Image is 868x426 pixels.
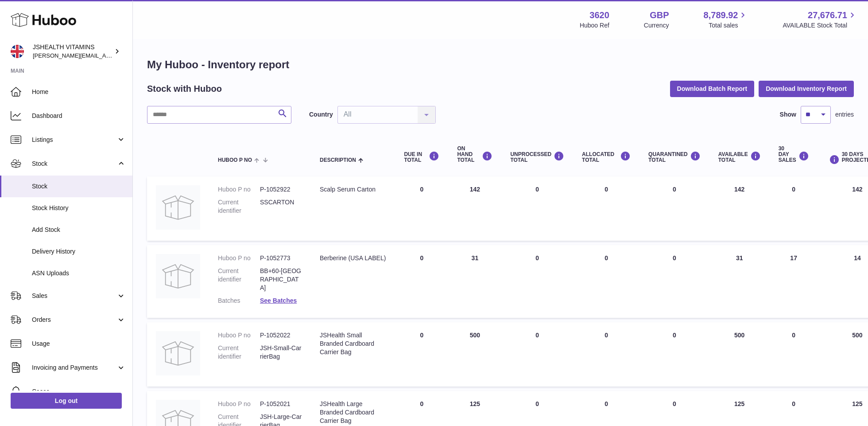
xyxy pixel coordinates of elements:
[260,185,302,194] dd: P-1052922
[320,254,386,262] div: Berberine (USA LABEL)
[770,176,818,241] td: 0
[218,185,260,194] dt: Huboo P no
[448,322,501,387] td: 500
[759,81,854,97] button: Download Inventory Report
[32,363,116,372] span: Invoicing and Payments
[709,176,770,241] td: 142
[704,9,738,21] span: 8,789.92
[156,185,200,230] img: product image
[673,400,676,407] span: 0
[33,52,178,59] span: [PERSON_NAME][EMAIL_ADDRESS][DOMAIN_NAME]
[582,151,631,163] div: ALLOCATED Total
[644,21,669,30] div: Currency
[32,226,126,234] span: Add Stock
[457,146,492,164] div: ON HAND Total
[573,322,639,387] td: 0
[156,254,200,298] img: product image
[580,21,609,30] div: Huboo Ref
[704,9,748,30] a: 8,789.92 Total sales
[770,322,818,387] td: 0
[448,245,501,318] td: 31
[147,83,222,95] h2: Stock with Huboo
[573,245,639,318] td: 0
[709,21,748,30] span: Total sales
[32,136,116,144] span: Listings
[320,331,386,356] div: JSHealth Small Branded Cardboard Carrier Bag
[835,110,854,119] span: entries
[648,151,701,163] div: QUARANTINED Total
[156,331,200,375] img: product image
[32,182,126,191] span: Stock
[33,43,112,60] div: JSHEALTH VITAMINS
[147,58,854,72] h1: My Huboo - Inventory report
[260,267,302,292] dd: BB+60-[GEOGRAPHIC_DATA]
[770,245,818,318] td: 17
[260,198,302,215] dd: SSCARTON
[673,186,676,193] span: 0
[670,81,755,97] button: Download Batch Report
[218,400,260,408] dt: Huboo P no
[395,245,448,318] td: 0
[218,297,260,305] dt: Batches
[395,176,448,241] td: 0
[808,9,847,21] span: 27,676.71
[404,151,439,163] div: DUE IN TOTAL
[218,198,260,215] dt: Current identifier
[32,160,116,168] span: Stock
[783,9,857,30] a: 27,676.71 AVAILABLE Stock Total
[673,254,676,262] span: 0
[709,245,770,318] td: 31
[32,292,116,300] span: Sales
[260,254,302,262] dd: P-1052773
[11,393,122,409] a: Log out
[32,316,116,324] span: Orders
[32,204,126,212] span: Stock History
[448,176,501,241] td: 142
[320,185,386,194] div: Scalp Serum Carton
[32,88,126,96] span: Home
[11,45,24,58] img: francesca@jshealthvitamins.com
[501,322,573,387] td: 0
[780,110,796,119] label: Show
[260,297,297,304] a: See Batches
[510,151,564,163] div: UNPROCESSED Total
[260,344,302,361] dd: JSH-Small-CarrierBag
[673,332,676,339] span: 0
[395,322,448,387] td: 0
[218,344,260,361] dt: Current identifier
[218,157,252,163] span: Huboo P no
[309,110,333,119] label: Country
[783,21,857,30] span: AVAILABLE Stock Total
[320,157,356,163] span: Description
[779,146,809,164] div: 30 DAY SALES
[650,9,669,21] strong: GBP
[320,400,386,425] div: JSHealth Large Branded Cardboard Carrier Bag
[260,331,302,340] dd: P-1052022
[501,245,573,318] td: 0
[218,267,260,292] dt: Current identifier
[32,269,126,277] span: ASN Uploads
[218,254,260,262] dt: Huboo P no
[32,340,126,348] span: Usage
[260,400,302,408] dd: P-1052021
[32,247,126,256] span: Delivery History
[501,176,573,241] td: 0
[589,9,609,21] strong: 3620
[32,387,126,396] span: Cases
[218,331,260,340] dt: Huboo P no
[573,176,639,241] td: 0
[718,151,761,163] div: AVAILABLE Total
[709,322,770,387] td: 500
[32,112,126,120] span: Dashboard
